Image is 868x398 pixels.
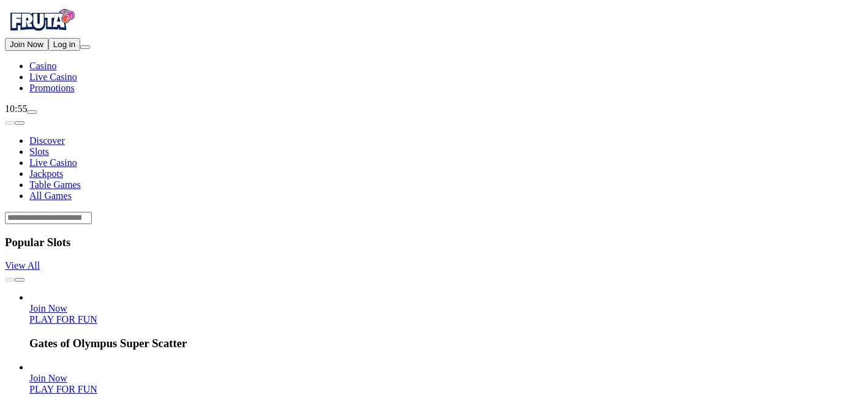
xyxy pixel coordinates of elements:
[29,292,863,350] article: Gates of Olympus Super Scatter
[29,303,67,314] a: Gates of Olympus Super Scatter
[48,38,80,51] button: Log in
[29,72,77,82] a: poker-chip iconLive Casino
[29,373,67,383] a: Rad Maxx
[29,135,65,146] a: Discover
[29,61,56,71] span: Casino
[29,168,63,179] a: Jackpots
[29,314,97,325] a: Gates of Olympus Super Scatter
[10,40,43,49] span: Join Now
[15,278,24,282] button: next slide
[29,179,81,190] a: Table Games
[29,157,77,168] a: Live Casino
[5,260,40,271] a: View All
[29,83,75,93] a: gift-inverted iconPromotions
[5,278,15,282] button: prev slide
[29,146,49,157] a: Slots
[5,27,78,37] a: Fruta
[5,212,92,224] input: Search
[29,72,77,82] span: Live Casino
[5,115,863,201] nav: Lobby
[5,236,863,249] h3: Popular Slots
[5,5,863,94] nav: Primary
[15,121,24,125] button: next slide
[80,45,90,49] button: menu
[5,103,27,114] span: 10:55
[29,83,75,93] span: Promotions
[5,5,78,36] img: Fruta
[5,121,15,125] button: prev slide
[29,190,72,201] a: All Games
[29,61,56,71] a: diamond iconCasino
[29,373,67,383] span: Join Now
[5,38,48,51] button: Join Now
[27,110,37,114] button: live-chat
[53,40,75,49] span: Log in
[29,337,863,350] h3: Gates of Olympus Super Scatter
[5,115,863,224] header: Lobby
[29,303,67,314] span: Join Now
[29,384,97,394] a: Rad Maxx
